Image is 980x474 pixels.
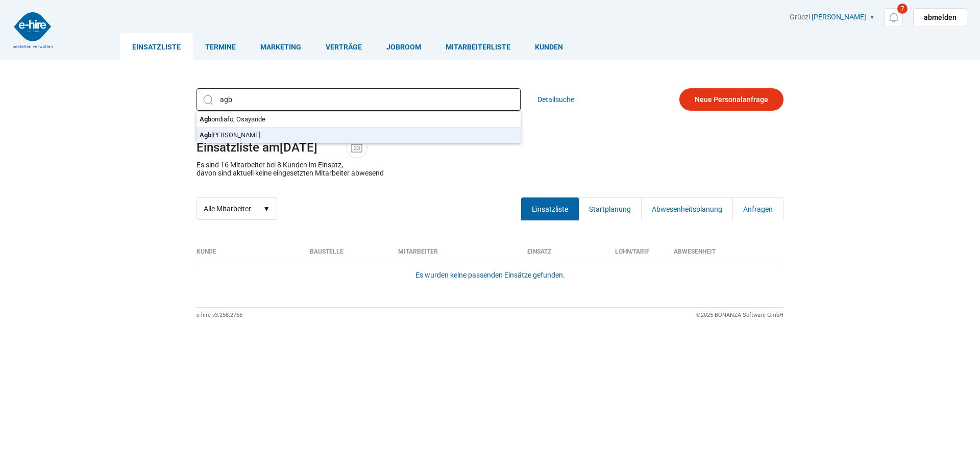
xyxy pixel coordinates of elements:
[884,8,903,27] a: 7
[696,308,783,323] div: ©2025 BONANZA Software GmbH
[666,248,783,263] th: Abwesenheit
[197,248,302,263] th: Kunde
[302,248,390,263] th: Baustelle
[197,111,521,127] div: ondiafo, Osayande
[641,197,733,220] a: Abwesenheitsplanung
[732,197,783,220] a: Anfragen
[537,88,574,111] a: Detailsuche
[197,161,384,177] p: Es sind 16 Mitarbeiter bei 8 Kunden im Einsatz, davon sind aktuell keine eingesetzten Mitarbeiter...
[913,8,967,27] a: abmelden
[374,33,433,60] a: Jobroom
[200,131,211,139] strong: Agb
[200,115,211,123] strong: Agb
[390,248,520,263] th: Mitarbeiter
[313,33,374,60] a: Verträge
[433,33,523,60] a: Mitarbeiterliste
[521,197,579,220] a: Einsatzliste
[197,308,242,323] div: e-hire v3.258.2766
[607,248,666,263] th: Lohn/Tarif
[520,248,608,263] th: Einsatz
[13,12,53,48] img: logo2.png
[887,11,900,24] img: icon-notification.svg
[578,197,642,220] a: Startplanung
[349,140,364,155] img: icon-date.svg
[197,137,783,158] h1: Einsatzliste am
[897,4,908,14] span: 7
[415,271,565,279] a: Es wurden keine passenden Einsätze gefunden.
[197,127,521,143] div: [PERSON_NAME]
[197,88,521,111] input: Schnellsuche
[679,88,783,111] a: Neue Personalanfrage
[812,13,866,21] a: [PERSON_NAME]
[193,33,248,60] a: Termine
[120,33,193,60] a: Einsatzliste
[790,13,967,27] div: Grüezi
[248,33,313,60] a: Marketing
[523,33,575,60] a: Kunden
